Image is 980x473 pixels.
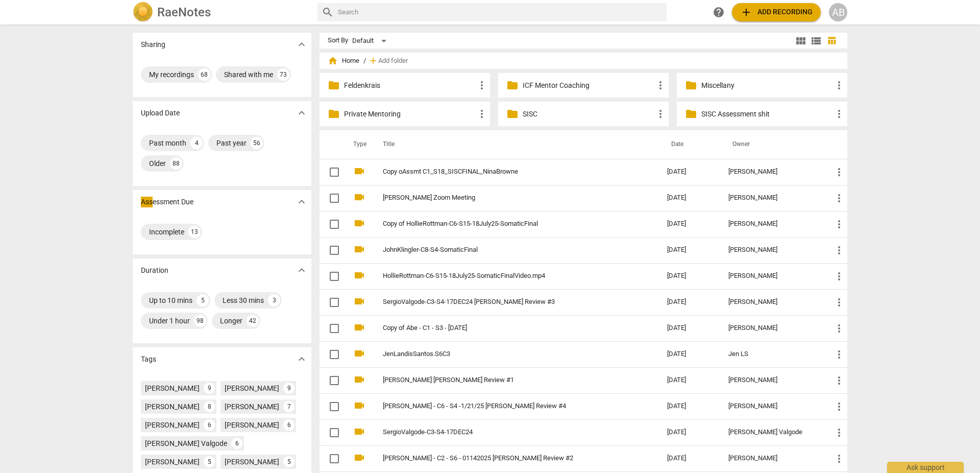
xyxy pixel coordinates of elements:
[328,79,340,91] span: folder
[204,456,215,467] div: 5
[149,295,192,305] div: Up to 10 mins
[795,35,807,47] span: view_module
[833,374,845,387] span: more_vert
[145,383,200,393] div: [PERSON_NAME]
[728,403,817,410] div: [PERSON_NAME]
[383,376,630,384] a: [PERSON_NAME] [PERSON_NAME] Review #1
[353,373,365,386] span: videocam
[149,227,184,237] div: Incomplete
[204,401,215,412] div: 8
[353,347,365,360] span: videocam
[194,315,206,327] div: 98
[659,289,720,315] td: [DATE]
[383,429,630,436] a: SergioValgode-C3-S4-17DEC24
[353,217,365,229] span: videocam
[141,197,193,207] p: Assessment Due
[296,264,308,276] span: expand_more
[149,316,190,326] div: Under 1 hour
[659,419,720,445] td: [DATE]
[188,226,201,238] div: 13
[833,192,845,204] span: more_vert
[833,400,845,413] span: more_vert
[659,130,720,159] th: Date
[225,457,279,467] div: [PERSON_NAME]
[141,108,180,119] p: Upload Date
[383,246,630,254] a: JohnKlingler-C8-S4-SomaticFinal
[833,270,845,282] span: more_vert
[833,427,845,439] span: more_vert
[223,295,264,305] div: Less 30 mins
[713,6,725,18] span: help
[740,6,813,18] span: Add recording
[728,376,817,384] div: [PERSON_NAME]
[659,315,720,341] td: [DATE]
[383,194,630,202] a: [PERSON_NAME] Zoom Meeting
[720,130,825,159] th: Owner
[220,316,242,326] div: Longer
[141,354,156,365] p: Tags
[659,159,720,185] td: [DATE]
[353,269,365,281] span: videocam
[383,350,630,358] a: JenLandisSantos.S6C3
[344,80,476,91] p: Feldenkrais
[283,419,295,431] div: 6
[368,56,378,66] span: add
[353,165,365,177] span: videocam
[294,37,309,52] button: Show more
[296,107,308,119] span: expand_more
[145,438,227,448] div: [PERSON_NAME] Valgode
[827,36,837,45] span: table_chart
[659,367,720,393] td: [DATE]
[833,453,845,465] span: more_vert
[523,109,654,120] p: SISC
[216,138,247,148] div: Past year
[728,220,817,228] div: [PERSON_NAME]
[701,109,833,120] p: SISC Assessment shit
[190,137,203,149] div: 4
[353,321,365,334] span: videocam
[294,194,309,209] button: Show more
[728,350,817,358] div: Jen LS
[793,33,808,49] button: Tile view
[476,79,488,91] span: more_vert
[728,455,817,462] div: [PERSON_NAME]
[833,79,845,91] span: more_vert
[353,295,365,308] span: videocam
[659,445,720,471] td: [DATE]
[141,265,168,276] p: Duration
[829,3,847,21] button: AB
[728,168,817,176] div: [PERSON_NAME]
[654,108,667,120] span: more_vert
[133,2,309,22] a: LogoRaeNotes
[353,425,365,438] span: videocam
[383,403,630,410] a: [PERSON_NAME] - C6 - S4 -1/21/25 [PERSON_NAME] Review #4
[808,33,824,49] button: List view
[294,351,309,367] button: Show more
[149,69,194,80] div: My recordings
[523,80,654,91] p: ICF Mentor Coaching
[659,393,720,419] td: [DATE]
[685,108,697,120] span: folder
[344,109,476,120] p: Private Mentoring
[352,33,390,49] div: Default
[145,420,200,430] div: [PERSON_NAME]
[659,211,720,237] td: [DATE]
[659,263,720,289] td: [DATE]
[225,401,279,412] div: [PERSON_NAME]
[709,3,728,21] a: Help
[833,322,845,335] span: more_vert
[149,138,186,148] div: Past month
[268,294,280,306] div: 3
[225,420,279,430] div: [PERSON_NAME]
[833,218,845,230] span: more_vert
[833,296,845,309] span: more_vert
[322,6,334,18] span: search
[204,419,215,431] div: 6
[353,243,365,255] span: videocam
[353,399,365,412] span: videocam
[328,108,340,120] span: folder
[345,130,371,159] th: Type
[225,383,279,393] div: [PERSON_NAME]
[728,324,817,332] div: [PERSON_NAME]
[476,108,488,120] span: more_vert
